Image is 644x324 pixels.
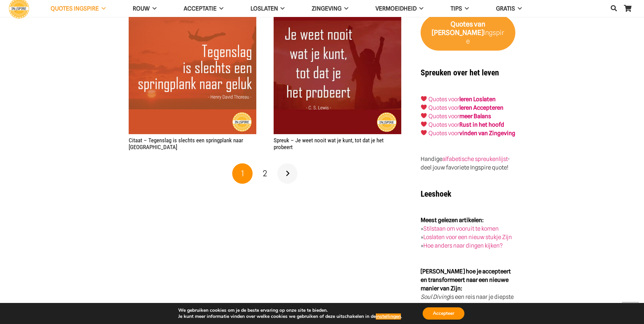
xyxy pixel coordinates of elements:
[459,121,504,128] strong: Rust in het hoofd
[432,20,485,37] strong: van [PERSON_NAME]
[607,0,621,17] a: Zoeken
[184,5,217,12] span: Acceptatie
[241,168,244,178] span: 1
[421,113,427,119] img: ❤
[442,156,508,162] a: alfabetische spreukenlijst
[428,104,459,111] a: Quotes voor
[459,104,503,111] a: leren Accepteren
[51,5,99,12] span: QUOTES INGSPIRE
[421,217,484,223] strong: Meest gelezen artikelen:
[421,68,499,77] strong: Spreuken over het leven
[423,242,503,249] a: Hoe anders naar dingen kijken?
[421,189,451,199] strong: Leeshoek
[421,216,515,250] p: » » »
[178,307,402,313] p: We gebruiken cookies om je de beste ervaring op onze site te bieden.
[421,96,427,102] img: ❤
[428,113,491,120] a: Quotes voormeer Balans
[129,6,256,134] img: Citaat: Tegenslag is slechts een springplank naar geluk
[376,313,401,320] button: instellingen
[421,121,427,127] img: ❤
[251,5,278,12] span: Loslaten
[423,225,499,232] a: Stilstaan om vooruit te komen
[312,5,342,12] span: Zingeving
[232,163,253,184] span: Pagina 1
[274,137,384,150] a: Spreuk – Je weet nooit wat je kunt, tot dat je het probeert
[421,268,511,292] strong: [PERSON_NAME] hoe je accepteert en transformeert naar een nieuwe manier van Zijn:
[459,130,515,137] strong: vinden van Zingeving
[622,302,639,319] a: Terug naar top
[459,113,491,120] strong: meer Balans
[133,5,150,12] span: ROUW
[421,15,515,51] a: Quotes van [PERSON_NAME]Ingspire
[430,302,431,309] strong: .
[178,313,402,320] p: Je kunt meer informatie vinden over welke cookies we gebruiken of deze uitschakelen in de .
[421,293,449,300] em: Soul Diving
[459,96,496,103] a: leren Loslaten
[274,6,401,134] img: Spreuk: Je weet nooit wat je kunt, tot dat je het probeert
[423,234,512,240] a: Loslaten voor een nieuw stukje Zijn
[255,163,275,184] a: Pagina 2
[263,168,267,178] span: 2
[421,104,427,110] img: ❤
[421,155,515,172] p: Handige - deel jouw favoriete Ingspire quote!
[129,137,243,150] a: Citaat – Tegenslag is slechts een springplank naar [GEOGRAPHIC_DATA]
[450,20,473,28] strong: Quotes
[496,5,515,12] span: GRATIS
[428,130,515,137] a: Quotes voorvinden van Zingeving
[428,121,504,128] a: Quotes voorRust in het hoofd
[423,307,464,320] button: Accepteer
[421,130,427,136] img: ❤
[375,5,417,12] span: VERMOEIDHEID
[450,5,462,12] span: TIPS
[428,96,459,103] a: Quotes voor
